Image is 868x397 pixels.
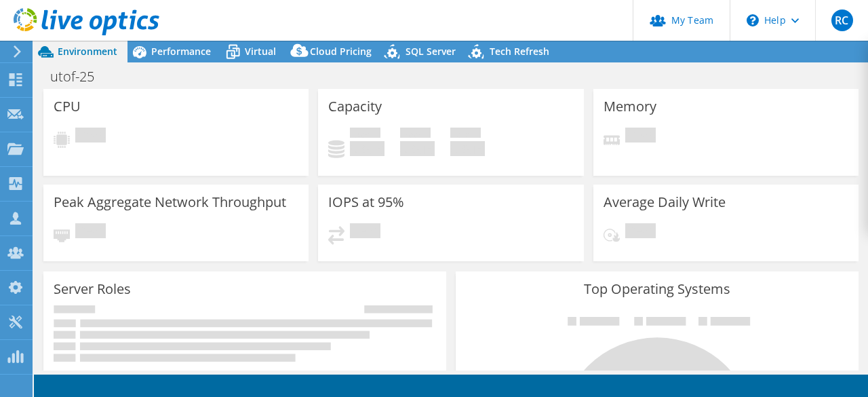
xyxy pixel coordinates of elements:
[604,99,656,114] h3: Memory
[406,45,456,58] span: SQL Server
[328,195,404,210] h3: IOPS at 95%
[625,128,656,146] span: Pending
[151,45,211,58] span: Performance
[604,195,726,210] h3: Average Daily Write
[54,195,286,210] h3: Peak Aggregate Network Throughput
[466,282,848,297] h3: Top Operating Systems
[400,128,431,141] span: Free
[245,45,276,58] span: Virtual
[450,128,481,141] span: Total
[58,45,117,58] span: Environment
[350,223,380,242] span: Pending
[831,10,853,31] span: RC
[75,223,106,242] span: Pending
[350,128,380,141] span: Used
[310,45,372,58] span: Cloud Pricing
[450,141,485,156] h4: 0 GiB
[54,282,131,297] h3: Server Roles
[328,99,382,114] h3: Capacity
[75,128,106,146] span: Pending
[54,99,81,114] h3: CPU
[44,69,115,84] h1: utof-25
[625,223,656,242] span: Pending
[400,141,435,156] h4: 0 GiB
[747,14,759,26] svg: \n
[350,141,384,156] h4: 0 GiB
[490,45,549,58] span: Tech Refresh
